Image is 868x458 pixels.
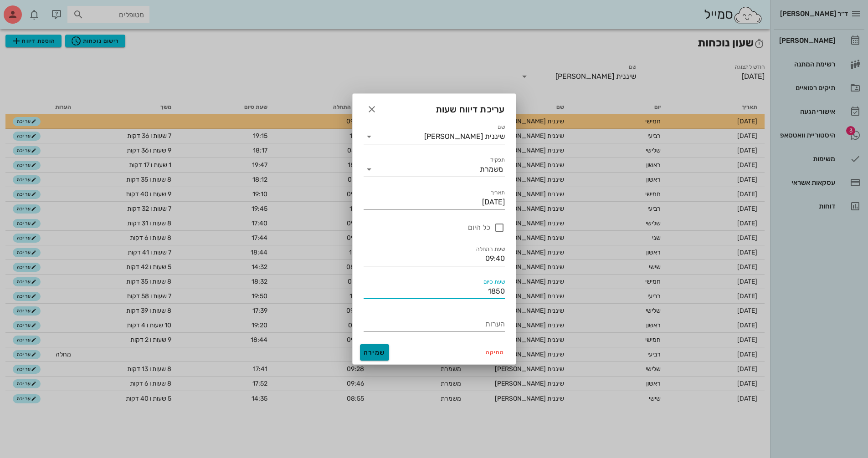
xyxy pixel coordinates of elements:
div: עריכת דיווח שעות [353,94,516,122]
label: שם [498,124,505,131]
label: שעת סיום [483,279,504,285]
button: שמירה [360,344,389,361]
span: מחיקה [486,349,504,356]
div: משמרת [480,165,503,173]
label: שעת התחלה [476,246,505,253]
label: תאריך [490,189,505,196]
button: מחיקה [482,346,508,359]
label: תפקיד [490,157,504,163]
span: שמירה [364,349,385,356]
div: תפקידמשמרת [364,162,505,177]
label: כל היום [364,223,490,232]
